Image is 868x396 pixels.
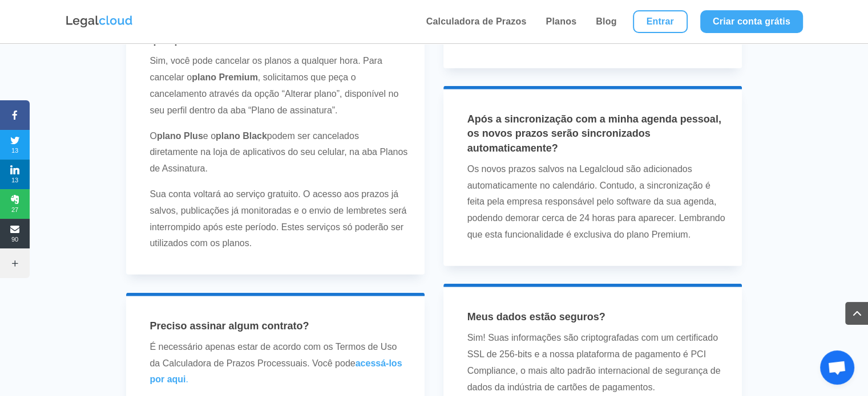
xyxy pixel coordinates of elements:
[157,131,203,141] strong: plano Plus
[820,350,854,385] a: Bate-papo aberto
[700,10,803,33] a: Criar conta grátis
[216,131,267,141] strong: plano Black
[192,72,258,82] strong: plano Premium
[633,10,688,33] a: Entrar
[150,53,409,128] p: Sim, você pode cancelar os planos a qualquer hora. Para cancelar o , solicitamos que peça o cance...
[150,339,409,388] p: É necessário apenas estar de acordo com os Termos de Uso da Calculadora de Prazos Processuais. Vo...
[150,186,409,252] p: Sua conta voltará ao serviço gratuito. O acesso aos prazos já salvos, publicações já monitoradas ...
[150,320,309,332] span: Preciso assinar algum contrato?
[467,330,727,395] p: Sim! Suas informações são criptografadas com um certificado SSL de 256-bits e a nossa plataforma ...
[467,113,721,153] span: Após a sincronização com a minha agenda pessoal, os novos prazos serão sincronizados automaticame...
[150,128,409,186] p: O e o podem ser cancelados diretamente na loja de aplicativos do seu celular, na aba Planos de As...
[467,161,727,243] p: Os novos prazos salvos na Legalcloud são adicionados automaticamente no calendário. Contudo, a si...
[65,14,134,29] img: Logo da Legalcloud
[467,311,605,322] span: Meus dados estão seguros?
